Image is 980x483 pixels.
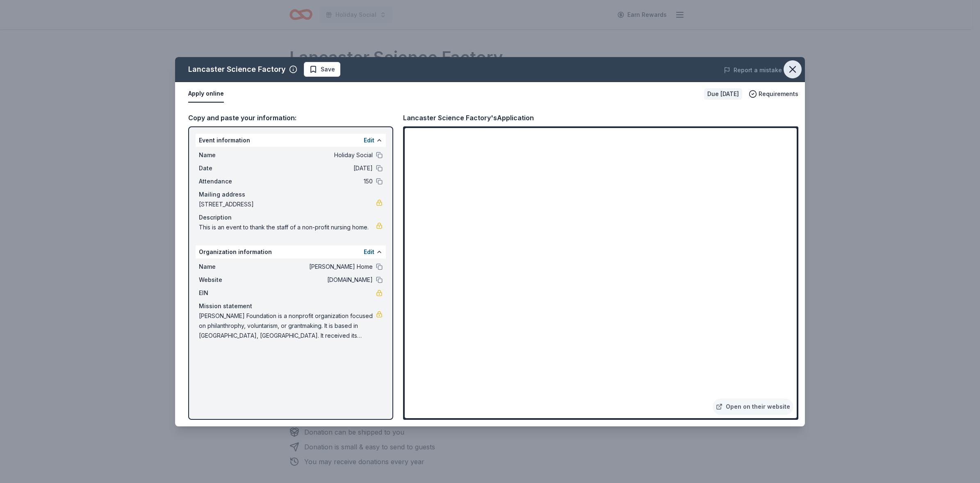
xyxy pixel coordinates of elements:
button: Report a mistake [724,65,782,75]
span: Holiday Social [254,150,373,160]
span: Date [199,163,254,173]
button: Save [304,62,340,77]
div: Lancaster Science Factory [188,63,286,76]
div: Description [199,213,383,222]
span: This is an event to thank the staff of a non-profit nursing home. [199,222,376,232]
span: Name [199,150,254,160]
span: [DOMAIN_NAME] [254,275,373,285]
span: 150 [254,176,373,186]
span: Save [321,64,335,74]
span: [DATE] [254,163,373,173]
span: Requirements [759,89,798,99]
div: Mission statement [199,301,383,311]
span: Attendance [199,176,254,186]
button: Apply online [188,85,224,103]
span: [PERSON_NAME] Foundation is a nonprofit organization focused on philanthrophy, voluntarism, or gr... [199,311,376,341]
div: Due [DATE] [704,88,742,100]
button: Requirements [749,89,798,99]
span: EIN [199,288,254,298]
span: [STREET_ADDRESS] [199,199,376,209]
span: Website [199,275,254,285]
div: Copy and paste your information: [188,112,393,123]
div: Organization information [196,245,386,259]
button: Edit [364,247,374,257]
div: Lancaster Science Factory's Application [403,112,534,123]
a: Open on their website [713,398,793,415]
span: Name [199,262,254,272]
div: Event information [196,134,386,147]
span: [PERSON_NAME] Home [254,262,373,272]
div: Mailing address [199,190,383,199]
button: Edit [364,135,374,145]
